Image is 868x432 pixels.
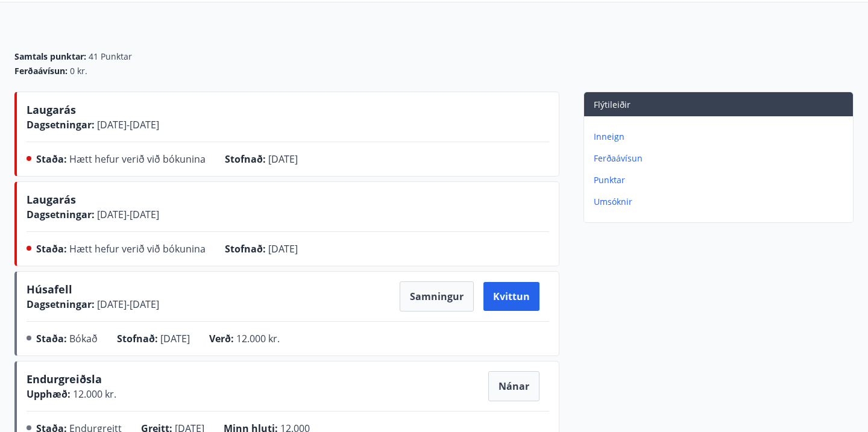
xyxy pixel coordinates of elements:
[400,281,474,311] button: Samningur
[209,332,234,345] span: Verð :
[27,192,76,207] span: Laugarás
[69,242,206,255] span: Hætt hefur verið við bókunina
[27,102,76,117] span: Laugarás
[268,242,298,255] span: [DATE]
[594,152,848,164] p: Ferðaávísun
[36,332,67,345] span: Staða :
[89,51,132,63] span: 41 Punktar
[95,208,159,221] span: [DATE] - [DATE]
[71,387,116,401] span: 12.000 kr.
[225,152,266,166] span: Stofnað :
[483,282,539,311] button: Kvittun
[27,387,71,401] span: Upphæð :
[70,65,87,77] span: 0 kr.
[594,196,848,208] p: Umsóknir
[36,242,67,255] span: Staða :
[69,152,206,166] span: Hætt hefur verið við bókunina
[117,332,158,345] span: Stofnað :
[594,174,848,186] p: Punktar
[69,332,98,345] span: Bókað
[95,298,159,311] span: [DATE] - [DATE]
[14,51,86,63] span: Samtals punktar :
[27,298,95,311] span: Dagsetningar :
[27,208,95,221] span: Dagsetningar :
[594,131,848,143] p: Inneign
[488,371,539,401] button: Nánar
[36,152,67,166] span: Staða :
[95,118,159,131] span: [DATE] - [DATE]
[27,282,72,296] span: Húsafell
[594,99,631,110] span: Flýtileiðir
[268,152,298,166] span: [DATE]
[225,242,266,255] span: Stofnað :
[236,332,280,345] span: 12.000 kr.
[14,65,68,77] span: Ferðaávísun :
[27,372,102,391] span: Endurgreiðsla
[160,332,190,345] span: [DATE]
[27,118,95,131] span: Dagsetningar :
